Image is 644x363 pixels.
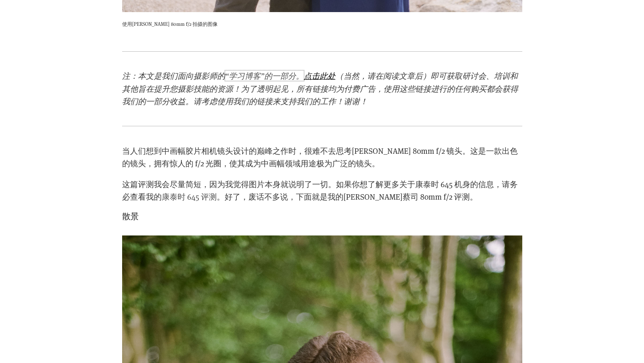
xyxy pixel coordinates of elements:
[217,191,478,202] font: 。好了，废话不多说，下面就是我的[PERSON_NAME]蔡司 80mm f/2 评测。
[122,145,518,168] font: 当人们想到中画幅胶片相机镜头设计的巅峰之作时，很难不去思考[PERSON_NAME] 80mm f/2 镜头。这是一款出色的镜头，拥有惊人的 f/2 光圈，使其成为中画幅领域用途极为广泛的镜头。
[122,83,518,106] font: 为了透明起见，所有链接均为付费广告，使用这些链接进行的任何购买都会获得我们的一部分收益。请考虑使用我们的链接来支持我们的工作！谢谢！
[122,70,225,81] font: 注：本文是我们面向摄影师的
[336,70,431,81] font: （当然，请在阅读文章后）
[225,70,304,81] a: “学习博客”的一部分。
[122,20,218,27] font: 使用[PERSON_NAME] 80mm f/2 拍摄的图像
[122,179,518,202] font: 这篇评测我会尽量简短，因为我觉得图片本身就说明了一切。如果你想了解更多关于康泰时 645 机身的信息，请务必查看我的
[304,70,336,81] a: 点击此处
[162,191,217,202] a: 康泰时 645 评测
[122,212,139,221] font: 散景
[122,70,518,93] font: 即可获取研讨会、培训和其他旨在提升您摄影技能的资源！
